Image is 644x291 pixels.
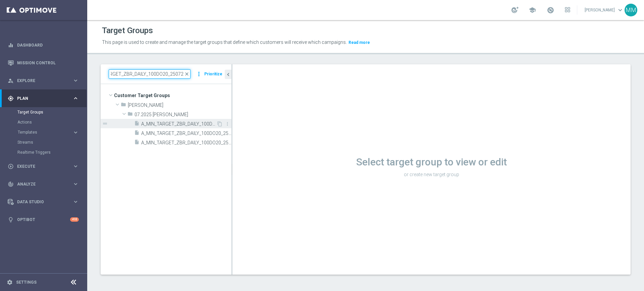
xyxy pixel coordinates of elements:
[225,121,230,127] i: more_vert
[141,140,231,146] span: A_MIN_TARGET_ZBR_DAILY_100DO20_250725_SMS
[17,147,87,157] div: Realtime Triggers
[7,164,79,169] button: play_circle_outline Execute keyboard_arrow_right
[114,91,231,100] span: Customer Target Groups
[134,121,140,128] i: insert_drive_file
[8,95,72,101] div: Plan
[134,130,140,138] i: insert_drive_file
[225,71,231,78] i: chevron_left
[72,129,79,136] i: keyboard_arrow_right
[17,127,87,137] div: Templates
[17,79,72,83] span: Explore
[529,6,536,14] span: school
[7,43,79,48] button: equalizer Dashboard
[109,69,191,79] input: Quick find group or folder
[17,96,72,100] span: Plan
[16,280,37,284] a: Settings
[348,39,371,46] button: Read more
[102,40,347,45] span: This page is used to create and manage the target groups that define which customers will receive...
[17,130,79,135] button: Templates keyboard_arrow_right
[584,5,625,15] a: [PERSON_NAME]keyboard_arrow_down
[72,77,79,84] i: keyboard_arrow_right
[7,217,79,222] button: lightbulb Optibot +10
[196,69,202,79] i: more_vert
[625,4,637,16] div: MM
[8,163,14,169] i: play_circle_outline
[17,36,79,54] a: Dashboard
[17,164,72,168] span: Execute
[134,139,140,147] i: insert_drive_file
[7,199,79,205] button: Data Studio keyboard_arrow_right
[8,54,79,72] div: Mission Control
[17,117,87,127] div: Actions
[7,60,79,66] button: Mission Control
[141,131,231,136] span: A_MIN_TARGET_ZBR_DAILY_100DO20_250725_PUSH
[17,137,87,147] div: Streams
[141,121,216,127] span: A_MIN_TARGET_ZBR_DAILY_100DO20_250725
[135,112,231,118] span: 07.2025 Kamil N.
[8,95,14,101] i: gps_fixed
[128,102,231,108] span: Kamil N.
[225,70,231,79] button: chevron_left
[17,200,72,204] span: Data Studio
[72,181,79,187] i: keyboard_arrow_right
[8,217,14,223] i: lightbulb
[17,150,70,155] a: Realtime Triggers
[7,181,79,187] button: track_changes Analyze keyboard_arrow_right
[17,182,72,186] span: Analyze
[18,130,66,134] span: Templates
[17,120,70,125] a: Actions
[17,110,70,115] a: Target Groups
[17,54,79,72] a: Mission Control
[8,78,14,84] i: person_search
[18,130,72,134] div: Templates
[8,181,14,187] i: track_changes
[72,95,79,101] i: keyboard_arrow_right
[72,163,79,169] i: keyboard_arrow_right
[72,199,79,205] i: keyboard_arrow_right
[8,199,72,205] div: Data Studio
[17,211,70,228] a: Optibot
[7,279,13,285] i: settings
[217,121,222,127] i: Duplicate Target group
[232,156,631,168] h1: Select target group to view or edit
[8,78,72,84] div: Explore
[8,181,72,187] div: Analyze
[7,78,79,83] button: person_search Explore keyboard_arrow_right
[8,42,14,48] i: equalizer
[203,70,223,79] button: Prioritize
[8,211,79,228] div: Optibot
[121,102,126,110] i: folder
[17,140,70,145] a: Streams
[102,26,153,35] h1: Target Groups
[184,71,190,77] span: close
[8,36,79,54] div: Dashboard
[127,111,133,119] i: folder
[17,107,87,117] div: Target Groups
[7,96,79,101] button: gps_fixed Plan keyboard_arrow_right
[616,6,624,14] span: keyboard_arrow_down
[8,163,72,169] div: Execute
[232,171,631,177] p: or create new target group
[70,217,79,222] div: +10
